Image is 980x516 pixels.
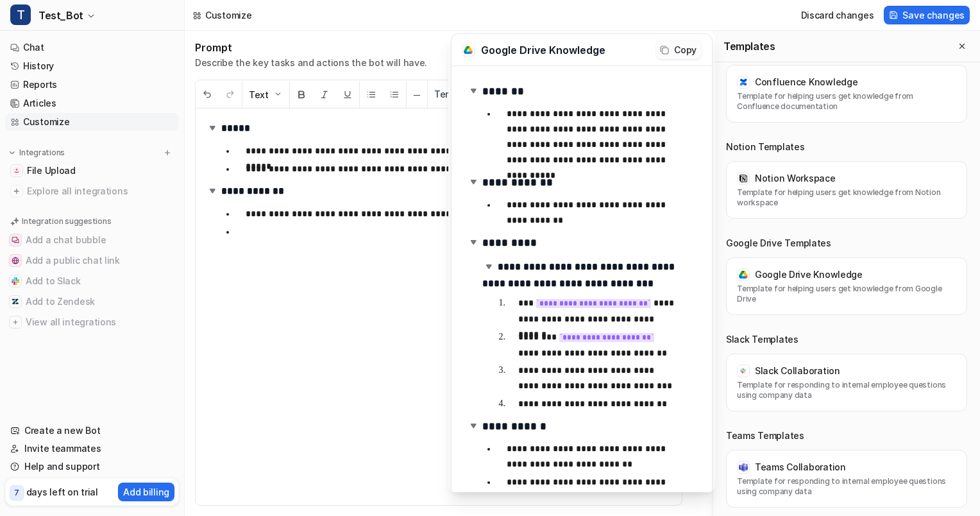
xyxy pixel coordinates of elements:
[755,365,840,377] h3: Slack Collaboration
[726,141,967,153] h3: Notion Templates
[796,6,879,24] button: Discard changes
[467,236,480,248] img: expand-arrow.svg
[5,162,179,180] a: File UploadFile Upload
[5,422,179,440] a: Create a new Bot
[755,461,846,474] h3: Teams Collaboration
[118,483,174,501] button: Add billing
[26,485,98,499] p: days left on trial
[10,185,23,198] img: explore all integrations
[482,260,495,273] img: expand-arrow.svg
[467,175,480,188] img: expand-arrow.svg
[739,463,748,472] img: template icon
[726,65,967,123] button: template iconConfluence KnowledgeTemplate for helping users get knowledge from Confluence documen...
[163,148,172,157] img: menu_add.svg
[464,46,473,55] img: template icon
[726,333,967,346] h3: Slack Templates
[38,6,83,24] span: Test_Bot
[726,237,967,250] h3: Google Drive Templates
[12,236,19,244] img: Add a chat bubble
[5,250,179,271] button: Add a public chat linkAdd a public chat link
[12,318,19,326] img: View all integrations
[902,8,965,22] span: Save changes
[737,187,956,208] p: Template for helping users get knowledge from Notion workspace
[5,76,179,94] a: Reports
[755,76,857,89] h3: Confluence Knowledge
[726,354,967,411] button: template iconSlack CollaborationTemplate for responding to internal employee questions using comp...
[884,6,970,24] button: Save changes
[205,8,251,22] div: Customize
[737,91,956,112] p: Template for helping users get knowledge from Confluence documentation
[12,277,19,285] img: Add to Slack
[8,148,17,157] img: expand menu
[755,172,836,185] h3: Notion Workspace
[954,39,970,54] button: Close flyout
[467,419,480,432] img: expand-arrow.svg
[481,42,650,58] h3: Google Drive Knowledge
[12,257,19,264] img: Add a public chat link
[5,291,179,312] button: Add to ZendeskAdd to Zendesk
[13,167,21,175] img: File Upload
[14,487,19,499] p: 7
[726,429,967,442] h3: Teams Templates
[726,257,967,315] button: template iconGoogle Drive KnowledgeTemplate for helping users get knowledge from Google Drive
[5,458,179,476] a: Help and support
[27,164,76,177] span: File Upload
[5,312,179,332] button: View all integrationsView all integrations
[12,298,19,305] img: Add to Zendesk
[656,40,702,59] button: Copy
[5,39,179,56] a: Chat
[739,366,748,375] img: template icon
[19,148,65,158] p: Integrations
[737,380,956,400] p: Template for responding to internal employee questions using company data
[5,440,179,458] a: Invite teammates
[755,268,863,281] h3: Google Drive Knowledge
[123,485,169,499] p: Add billing
[726,161,967,219] button: template iconNotion WorkspaceTemplate for helping users get knowledge from Notion workspace
[27,181,174,202] span: Explore all integrations
[739,270,748,279] img: template icon
[22,216,111,227] p: Integration suggestions
[723,40,775,53] h2: Templates
[5,271,179,291] button: Add to SlackAdd to Slack
[739,174,748,183] img: template icon
[5,182,179,200] a: Explore all integrations
[467,84,480,97] img: expand-arrow.svg
[5,146,69,159] button: Integrations
[5,113,179,131] a: Customize
[5,230,179,250] button: Add a chat bubbleAdd a chat bubble
[737,476,956,497] p: Template for responding to internal employee questions using company data
[739,78,748,87] img: template icon
[10,4,31,25] span: T
[737,284,956,304] p: Template for helping users get knowledge from Google Drive
[5,57,179,75] a: History
[5,94,179,112] a: Articles
[726,450,967,508] button: template iconTeams CollaborationTemplate for responding to internal employee questions using comp...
